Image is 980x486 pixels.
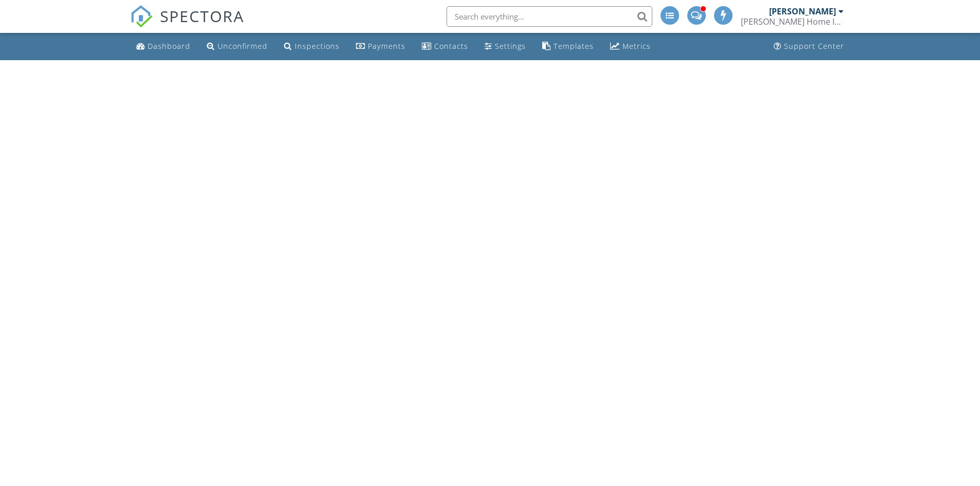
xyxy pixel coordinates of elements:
[554,41,594,51] div: Templates
[769,6,836,16] div: [PERSON_NAME]
[160,5,244,27] span: SPECTORA
[480,37,530,56] a: Settings
[606,37,655,56] a: Metrics
[741,16,844,27] div: Fletcher's Home Inspections, LLC
[770,37,848,56] a: Support Center
[447,6,652,27] input: Search everything...
[495,41,526,51] div: Settings
[622,41,651,51] div: Metrics
[418,37,472,56] a: Contacts
[538,37,598,56] a: Templates
[132,37,194,56] a: Dashboard
[130,5,153,28] img: The Best Home Inspection Software - Spectora
[434,41,468,51] div: Contacts
[784,41,844,51] div: Support Center
[295,41,340,51] div: Inspections
[203,37,272,56] a: Unconfirmed
[130,14,244,35] a: SPECTORA
[148,41,190,51] div: Dashboard
[280,37,344,56] a: Inspections
[368,41,405,51] div: Payments
[218,41,268,51] div: Unconfirmed
[352,37,409,56] a: Payments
